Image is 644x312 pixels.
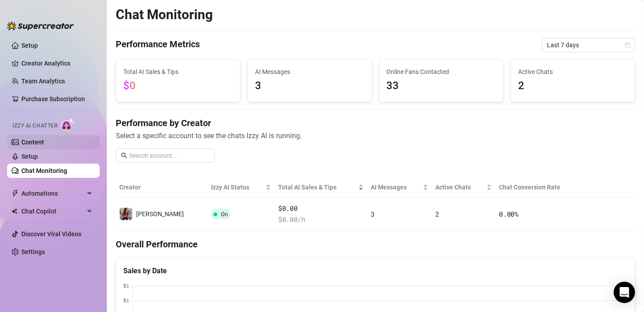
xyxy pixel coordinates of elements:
span: Chat Copilot [21,204,85,218]
a: Team Analytics [21,78,65,85]
a: Purchase Subscription [21,92,93,106]
span: 3 [255,78,365,94]
span: Select a specific account to see the chats Izzy AI is running. [116,130,635,141]
th: Izzy AI Status [207,177,275,198]
h4: Performance Metrics [116,38,200,52]
img: Chat Copilot [12,208,17,214]
img: Andy [120,208,132,220]
span: Total AI Sales & Tips [278,182,357,192]
a: Creator Analytics [21,56,93,70]
span: 3 [371,209,375,218]
span: search [121,152,127,159]
h4: Performance by Creator [116,117,635,129]
span: 33 [387,78,496,94]
h4: Overall Performance [116,238,635,250]
span: AI Messages [371,182,421,192]
a: Setup [21,42,38,49]
th: AI Messages [367,177,432,198]
span: calendar [625,42,630,48]
th: Active Chats [432,177,495,198]
th: Total AI Sales & Tips [275,177,368,198]
span: On [221,211,228,218]
img: AI Chatter [61,118,75,131]
span: Online Fans Contacted [387,67,496,77]
span: Automations [21,186,85,201]
span: thunderbolt [12,190,19,197]
span: $ 0.00 /h [278,214,364,225]
a: Setup [21,153,38,160]
span: Active Chats [518,67,628,77]
span: [PERSON_NAME] [136,210,184,218]
img: logo-BBDzfeDw.svg [7,21,74,30]
span: Izzy AI Chatter [12,122,57,130]
div: Sales by Date [123,265,628,276]
input: Search account... [129,151,209,160]
div: Open Intercom Messenger [614,282,635,303]
span: $0.00 [278,203,364,214]
span: $0 [123,79,136,92]
span: Izzy AI Status [211,182,264,192]
span: Total AI Sales & Tips [123,67,233,77]
span: AI Messages [255,67,365,77]
th: Creator [116,177,207,198]
span: 0.00 % [499,209,518,218]
h2: Chat Monitoring [116,6,213,23]
a: Discover Viral Videos [21,230,81,238]
a: Content [21,139,44,146]
span: 2 [435,209,439,218]
span: Last 7 days [547,38,630,52]
th: Chat Conversion Rate [495,177,583,198]
span: Active Chats [435,182,485,192]
span: 2 [518,78,628,94]
a: Settings [21,248,45,255]
a: Chat Monitoring [21,167,67,174]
